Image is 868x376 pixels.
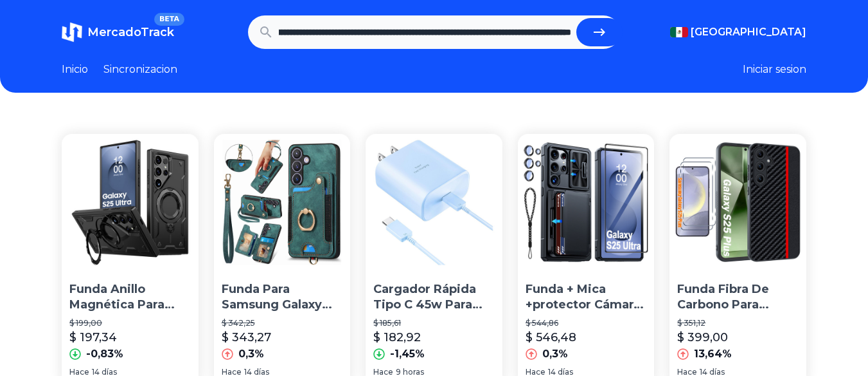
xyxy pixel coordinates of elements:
[669,134,806,271] img: Funda Fibra De Carbono Para Samsung S25 Ultra Plus + 2 Micas
[103,62,177,77] a: Sincronizacion
[69,281,191,314] p: Funda Anillo Magnética Para Samsung Galaxy S25 Ultra 5g 2025
[670,24,806,40] button: [GEOGRAPHIC_DATA]
[62,22,174,42] a: MercadoTrackBETA
[677,318,799,328] p: $ 351,12
[62,134,199,271] img: Funda Anillo Magnética Para Samsung Galaxy S25 Ultra 5g 2025
[670,27,688,37] img: Mexico
[238,346,264,362] p: 0,3%
[373,318,495,328] p: $ 185,61
[526,328,576,346] p: $ 546,48
[154,13,184,26] span: BETA
[373,328,421,346] p: $ 182,92
[222,318,343,328] p: $ 342,25
[366,134,502,271] img: Cargador Rápida Tipo C 45w Para Samsung S23 S24 S25 Ultra
[390,346,425,362] p: -1,45%
[691,24,806,40] span: [GEOGRAPHIC_DATA]
[222,328,271,346] p: $ 343,27
[542,346,568,362] p: 0,3%
[743,62,806,77] button: Iniciar sesion
[526,281,647,314] p: Funda + Mica +protector Cámara Para Samsung Galaxy S25 Ultra
[694,346,732,362] p: 13,64%
[373,281,495,314] p: Cargador Rápida Tipo C 45w Para Samsung S23 S24 S25 Ultra
[87,25,174,39] span: MercadoTrack
[62,22,82,42] img: MercadoTrack
[526,318,647,328] p: $ 544,86
[677,281,799,314] p: Funda Fibra De Carbono Para Samsung S25 Ultra Plus + 2 Micas
[214,134,351,271] img: Funda Para Samsung Galaxy S25 S24 Cartera Cuero Case Carcasa
[69,328,117,346] p: $ 197,34
[62,62,88,77] a: Inicio
[69,318,191,328] p: $ 199,00
[86,346,123,362] p: -0,83%
[677,328,728,346] p: $ 399,00
[518,134,655,271] img: Funda + Mica +protector Cámara Para Samsung Galaxy S25 Ultra
[222,281,343,314] p: Funda Para Samsung Galaxy S25 S24 Cartera Cuero Case Carcasa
